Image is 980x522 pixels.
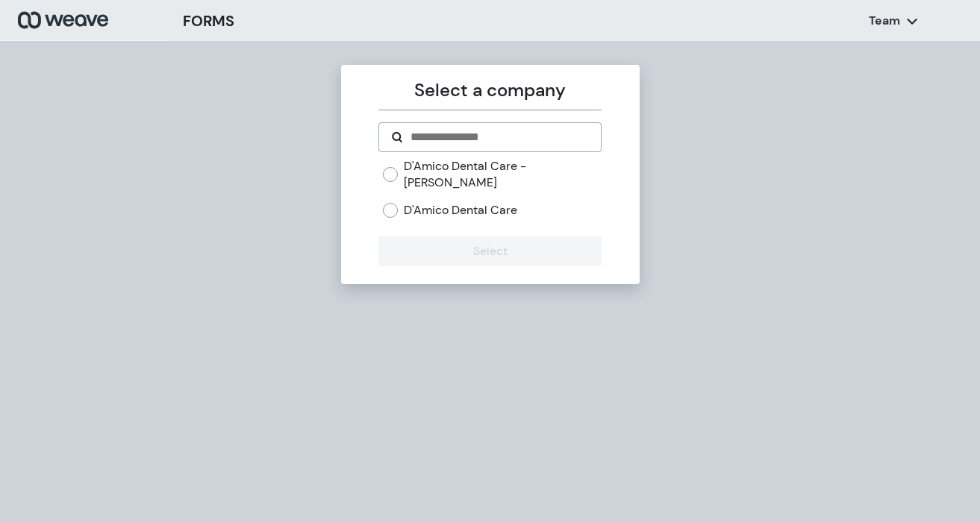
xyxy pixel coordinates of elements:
h3: FORMS [183,10,234,32]
p: Team [869,13,900,29]
label: D'Amico Dental Care - [PERSON_NAME] [404,158,602,190]
button: Select [378,236,602,266]
input: Search [409,128,589,146]
label: D'Amico Dental Care [404,202,517,218]
p: Select a company [378,77,602,104]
